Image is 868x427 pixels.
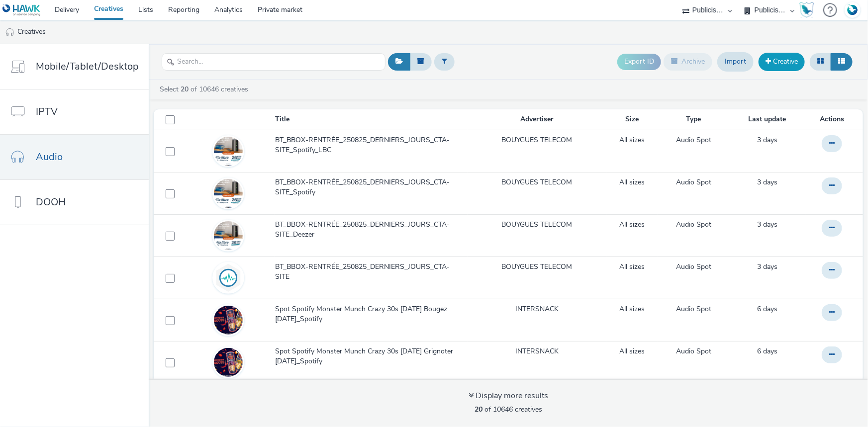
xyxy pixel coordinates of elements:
[799,2,814,18] img: Hawk Academy
[805,109,863,130] th: Actions
[619,177,645,187] a: All sizes
[617,54,661,70] button: Export ID
[275,109,468,130] th: Title
[276,220,463,240] span: BT_BBOX-RENTRÉE_250825_DERNIERS_JOURS_CTA-SITE_Deezer
[619,346,645,356] a: All sizes
[799,2,818,18] a: Hawk Academy
[757,220,777,229] span: 3 days
[757,220,777,230] a: 22 September 2025, 14:30
[757,262,777,272] a: 22 September 2025, 9:30
[619,135,645,145] a: All sizes
[501,220,572,230] a: BOUYGUES TELECOM
[276,304,467,330] a: Spot Spotify Monster Munch Crazy 30s [DATE] Bougez [DATE]_Spotify
[759,53,805,71] a: Creative
[515,346,559,356] a: INTERSNACK
[676,346,711,356] a: Audio Spot
[757,346,777,356] a: 19 September 2025, 14:57
[475,405,482,414] strong: 20
[676,262,711,272] a: Audio Spot
[214,306,243,335] img: a4659f07-55c8-4758-9b40-9c45298ac3af.jpg
[162,53,386,71] input: Search...
[619,220,645,230] a: All sizes
[181,85,189,94] strong: 20
[276,220,467,245] a: BT_BBOX-RENTRÉE_250825_DERNIERS_JOURS_CTA-SITE_Deezer
[469,390,548,402] div: Display more results
[658,109,729,130] th: Type
[676,177,711,187] a: Audio Spot
[501,135,572,145] a: BOUYGUES TELECOM
[276,135,463,156] span: BT_BBOX-RENTRÉE_250825_DERNIERS_JOURS_CTA-SITE_Spotify_LBC
[214,263,243,292] img: audio.svg
[214,221,243,250] img: 86b5c3f8-8e08-48fe-ac47-5ad997a3ef9d.jpg
[619,262,645,272] a: All sizes
[717,52,754,71] a: Import
[515,304,559,314] a: INTERSNACK
[831,53,853,70] button: Table
[36,104,58,119] span: IPTV
[276,346,463,367] span: Spot Spotify Monster Munch Crazy 30s [DATE] Grignoter [DATE]_Spotify
[214,348,243,377] img: c76551a7-0618-46b4-88c7-6e4b9e6bf61a.jpg
[214,179,243,208] img: e3367720-a689-4df1-bb21-04fda8e3f8cb.png
[757,262,777,271] span: 3 days
[276,304,463,325] span: Spot Spotify Monster Munch Crazy 30s [DATE] Bougez [DATE]_Spotify
[729,109,805,130] th: Last update
[276,346,467,372] a: Spot Spotify Monster Munch Crazy 30s [DATE] Grignoter [DATE]_Spotify
[36,150,63,164] span: Audio
[501,262,572,272] a: BOUYGUES TELECOM
[2,4,41,16] img: undefined Logo
[845,2,860,17] img: Account FR
[475,405,542,414] span: of 10646 creatives
[757,304,777,314] span: 6 days
[501,177,572,187] a: BOUYGUES TELECOM
[276,262,463,282] span: BT_BBOX-RENTRÉE_250825_DERNIERS_JOURS_CTA-SITE
[36,59,139,74] span: Mobile/Tablet/Desktop
[214,137,243,166] img: 0ad2bb28-5e48-476a-a144-67bd6bc88b84.png
[276,135,467,161] a: BT_BBOX-RENTRÉE_250825_DERNIERS_JOURS_CTA-SITE_Spotify_LBC
[664,53,712,70] button: Archive
[757,177,777,187] span: 3 days
[810,53,831,70] button: Grid
[757,304,777,314] a: 19 September 2025, 14:57
[276,177,467,203] a: BT_BBOX-RENTRÉE_250825_DERNIERS_JOURS_CTA-SITE_Spotify
[36,195,66,209] span: DOOH
[676,304,711,314] a: Audio Spot
[5,27,15,37] img: audio
[159,85,252,94] a: Select of 10646 creatives
[676,135,711,145] a: Audio Spot
[276,262,467,287] a: BT_BBOX-RENTRÉE_250825_DERNIERS_JOURS_CTA-SITE
[757,135,777,145] span: 3 days
[757,177,777,187] a: 22 September 2025, 16:18
[757,135,777,145] a: 22 September 2025, 16:18
[757,346,777,356] span: 6 days
[468,109,606,130] th: Advertiser
[676,220,711,230] a: Audio Spot
[606,109,659,130] th: Size
[619,304,645,314] a: All sizes
[276,177,463,198] span: BT_BBOX-RENTRÉE_250825_DERNIERS_JOURS_CTA-SITE_Spotify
